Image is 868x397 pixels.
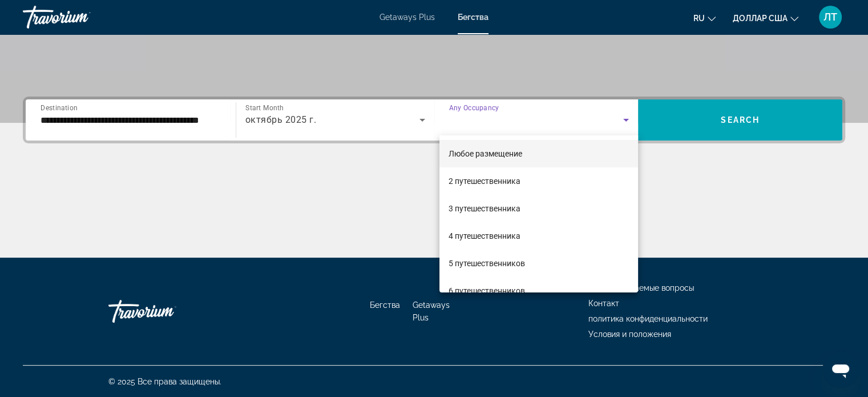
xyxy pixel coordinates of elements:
font: 5 путешественников [449,259,525,268]
font: 2 путешественника [449,177,520,186]
font: 4 путешественника [449,231,520,240]
font: 3 путешественника [449,204,520,213]
font: Любое размещение [449,149,522,158]
font: 6 путешественников [449,286,525,295]
iframe: Кнопка запуска окна обмена сообщениями [822,351,859,388]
